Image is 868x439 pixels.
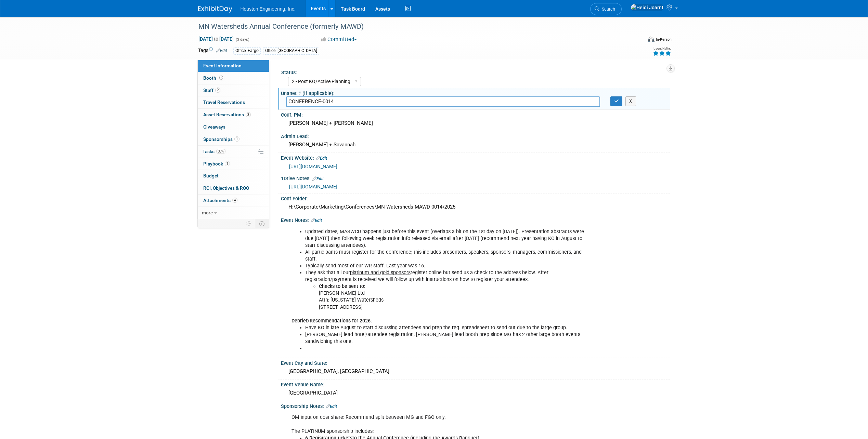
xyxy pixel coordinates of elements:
[198,84,269,96] a: Staff2
[625,96,636,106] button: X
[312,176,324,181] a: Edit
[243,219,255,228] td: Personalize Event Tab Strip
[311,218,322,223] a: Edit
[198,158,269,170] a: Playbook1
[653,47,671,50] div: Event Rating
[286,366,665,377] div: [GEOGRAPHIC_DATA], [GEOGRAPHIC_DATA]
[281,67,667,76] div: Status:
[286,139,665,150] div: [PERSON_NAME] + Savannah
[601,36,672,46] div: Event Format
[289,184,337,189] a: [URL][DOMAIN_NAME]
[319,36,360,43] button: Committed
[281,153,670,162] div: Event Website:
[305,228,591,249] li: Updated dates, MASWCD happens just before this event (overlaps a bit on the 1st day on [DATE]). P...
[198,146,269,158] a: Tasks33%
[198,195,269,207] a: Attachments4
[292,318,372,324] b: Debrief/Recommendations for 2026:
[203,173,219,178] span: Budget
[203,136,239,142] span: Sponsorships
[281,110,670,118] div: Conf. PM:
[216,48,227,53] a: Edit
[305,324,591,331] li: Have KO in late August to start discussing attendees and prep the reg. spreadsheet to send out du...
[198,60,269,72] a: Event Information
[215,88,220,93] span: 2
[198,109,269,121] a: Asset Reservations3
[218,75,224,80] span: Booth not reserved yet
[203,99,245,105] span: Travel Reservations
[233,47,261,54] div: Office: Fargo
[305,263,591,269] li: Typically send most of our WR staff. Last year was 16.
[281,194,670,202] div: Conf Folder:
[599,6,615,12] span: Search
[281,88,670,97] div: Unanet # (if applicable):
[232,198,237,203] span: 4
[203,75,224,81] span: Booth
[216,149,225,154] span: 33%
[326,404,337,409] a: Edit
[305,269,591,310] li: They ask that all our register online but send us a check to the address below. After registratio...
[255,219,269,228] td: Toggle Event Tabs
[281,401,670,410] div: Sponsorship Notes:
[656,37,672,42] div: In-Person
[241,6,296,12] span: Houston Engineering, Inc.
[305,249,591,263] li: All participants must register for the conference; this includes presenters, speakers, sponsors, ...
[289,164,337,169] a: [URL][DOMAIN_NAME]
[198,36,234,42] span: [DATE] [DATE]
[225,161,230,166] span: 1
[198,207,269,219] a: more
[198,182,269,194] a: ROI, Objectives & ROO
[305,331,591,345] li: [PERSON_NAME] lead hotel/attendee registration, [PERSON_NAME] lead booth prep since MG has 2 othe...
[203,112,251,117] span: Asset Reservations
[198,121,269,133] a: Giveaways
[235,37,249,42] span: (3 days)
[198,170,269,182] a: Budget
[196,21,632,33] div: MN Watersheds Annual Conference (formerly MAWD)
[246,112,251,117] span: 3
[198,72,269,84] a: Booth
[281,358,670,367] div: Event City and State:
[203,198,237,203] span: Attachments
[198,47,227,55] td: Tags
[648,37,655,42] img: Format-Inperson.png
[198,133,269,145] a: Sponsorships1
[281,131,670,140] div: Admin Lead:
[281,215,670,224] div: Event Notes:
[203,63,242,68] span: Event Information
[203,185,249,191] span: ROI, Objectives & ROO
[203,124,225,130] span: Giveaways
[203,149,225,154] span: Tasks
[350,270,411,276] u: platinum and gold sponsors
[213,36,219,42] span: to
[202,210,213,215] span: more
[319,283,365,289] b: Checks to be sent to:
[198,6,232,13] img: ExhibitDay
[203,161,230,167] span: Playbook
[263,47,319,54] div: Office: [GEOGRAPHIC_DATA]
[590,3,622,15] a: Search
[234,136,239,142] span: 1
[286,202,665,212] div: H:\Corporate\Marketing\Conferences\MN Watersheds-MAWD-0014\2025
[631,4,664,11] img: Heidi Joarnt
[281,173,670,182] div: 1Drive Notes:
[316,156,327,161] a: Edit
[286,118,665,129] div: [PERSON_NAME] + [PERSON_NAME]
[286,388,665,398] div: [GEOGRAPHIC_DATA]
[281,380,670,388] div: Event Venue Name:
[319,283,591,310] li: [PERSON_NAME] Ltd Attn: [US_STATE] Watersheds [STREET_ADDRESS]
[203,88,220,93] span: Staff
[198,96,269,108] a: Travel Reservations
